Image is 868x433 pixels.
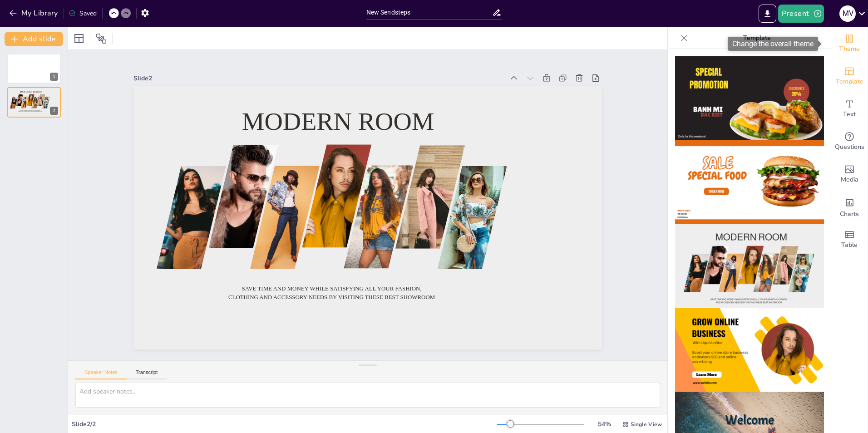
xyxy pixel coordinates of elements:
div: Add images, graphics, shapes or video [831,158,868,191]
div: 1 [50,73,58,81]
div: M V [839,5,856,22]
span: Theme [839,44,860,54]
div: Slide 2 / 2 [72,420,497,428]
span: Media [841,175,858,185]
span: Charts [840,209,859,219]
span: Text [843,109,856,119]
button: Present [778,5,824,23]
div: Layout [72,31,86,46]
div: 2 [50,107,58,115]
p: Template [691,27,822,49]
div: Add a table [831,223,868,256]
div: Add ready made slides [831,60,868,93]
div: Get real-time input from your audience [831,125,868,158]
div: https://i.imgur.com/Vm0PVfp.jpghttps://i.imgur.com/iZ2cmsm.jpghttps://i.imgur.com/9pHKSeF.jpghttp... [7,87,61,117]
button: Add slide [5,32,63,46]
button: Speaker Notes [75,369,127,379]
button: M V [839,5,856,23]
div: Add text boxes [831,93,868,125]
img: thumb-3.png [675,224,824,308]
div: Slide 2 [133,74,503,83]
img: thumb-2.png [675,140,824,224]
div: Add charts and graphs [831,191,868,223]
span: Template [836,77,863,87]
span: Table [841,240,858,250]
button: Transcript [127,369,167,379]
span: Modern room [20,90,41,93]
div: 1 [7,54,61,84]
span: Position [96,33,107,44]
div: Saved [69,9,97,18]
span: Modern room [242,107,434,135]
button: Export to PowerPoint [759,5,776,23]
img: thumb-1.png [675,56,824,140]
div: 54 % [593,420,615,428]
div: Change the overall theme [831,27,868,60]
span: Save time and money while satisfying all your fashion, clothing and accessory needs by visiting t... [18,110,42,112]
span: Questions [835,142,864,152]
span: Save time and money while satisfying all your fashion, clothing and accessory needs by visiting t... [228,285,435,300]
div: Change the overall theme [728,37,818,51]
span: Single View [631,421,662,428]
button: My Library [7,6,62,20]
input: Insert title [366,6,493,19]
img: thumb-4.png [675,308,824,392]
